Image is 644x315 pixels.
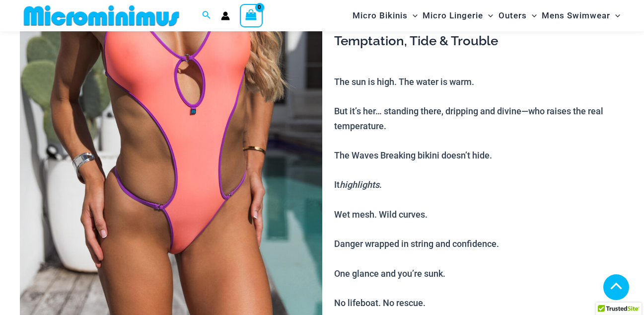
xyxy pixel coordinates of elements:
[334,33,624,50] h3: Temptation, Tide & Trouble
[483,3,493,28] span: Menu Toggle
[349,1,624,30] nav: Site Navigation
[221,11,230,20] a: Account icon link
[240,4,263,27] a: View Shopping Cart, empty
[539,3,623,28] a: Mens SwimwearMenu ToggleMenu Toggle
[527,3,537,28] span: Menu Toggle
[496,3,539,28] a: OutersMenu ToggleMenu Toggle
[353,3,408,28] span: Micro Bikinis
[340,179,379,190] i: highlights
[202,9,211,22] a: Search icon link
[350,3,420,28] a: Micro BikinisMenu ToggleMenu Toggle
[423,3,483,28] span: Micro Lingerie
[20,4,183,27] img: MM SHOP LOGO FLAT
[408,3,418,28] span: Menu Toggle
[499,3,527,28] span: Outers
[420,3,496,28] a: Micro LingerieMenu ToggleMenu Toggle
[610,3,620,28] span: Menu Toggle
[542,3,610,28] span: Mens Swimwear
